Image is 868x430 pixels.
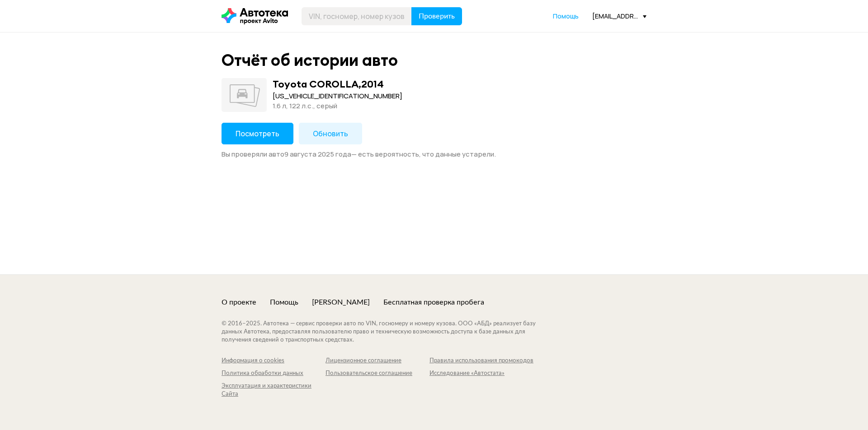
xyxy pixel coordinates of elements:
[429,370,533,378] a: Исследование «Автостата»
[313,129,348,139] span: Обновить
[325,357,429,365] a: Лицензионное соглашение
[222,320,554,344] div: © 2016– 2025 . Автотека — сервис проверки авто по VIN, госномеру и номеру кузова. ООО «АБД» реали...
[222,123,293,144] button: Посмотреть
[236,129,279,139] span: Посмотреть
[222,382,325,398] a: Эксплуатация и характеристики Сайта
[419,13,455,20] span: Проверить
[299,123,362,144] button: Обновить
[325,370,429,378] a: Пользовательское соглашение
[270,297,298,307] a: Помощь
[553,12,579,21] a: Помощь
[411,7,462,25] button: Проверить
[592,12,646,20] div: [EMAIL_ADDRESS][DOMAIN_NAME]
[222,297,256,307] a: О проекте
[273,78,384,90] div: Toyota COROLLA , 2014
[273,91,402,101] div: [US_VEHICLE_IDENTIFICATION_NUMBER]
[383,297,484,307] a: Бесплатная проверка пробега
[312,297,370,307] a: [PERSON_NAME]
[302,7,412,25] input: VIN, госномер, номер кузова
[222,150,646,159] div: Вы проверяли авто 9 августа 2025 года — есть вероятность, что данные устарели.
[222,370,325,378] a: Политика обработки данных
[222,51,398,70] div: Отчёт об истории авто
[222,357,325,365] a: Информация о cookies
[273,101,402,111] div: 1.6 л, 122 л.c., серый
[429,357,533,365] a: Правила использования промокодов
